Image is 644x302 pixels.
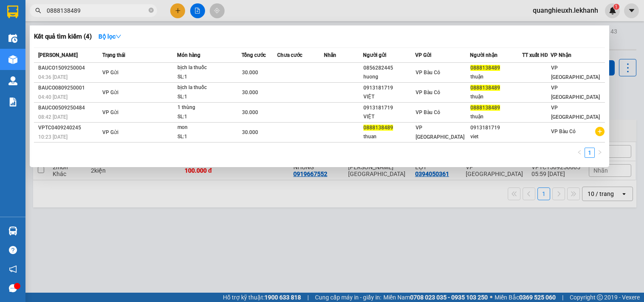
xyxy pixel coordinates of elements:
[38,103,100,112] div: BAUCO0509250484
[363,103,415,112] div: 0913181719
[149,8,154,13] span: close-circle
[38,84,100,92] div: BAUCO0809250001
[577,150,582,155] span: left
[177,132,241,142] div: SL: 1
[597,150,602,155] span: right
[363,125,393,131] span: 0888138489
[102,109,118,115] span: VP Gửi
[242,89,258,95] span: 30.000
[177,52,200,58] span: Món hàng
[585,148,595,158] li: 1
[470,132,522,141] div: viet
[149,7,154,15] span: close-circle
[38,123,100,132] div: VPTC0409240245
[277,52,302,58] span: Chưa cước
[522,52,548,58] span: TT xuất HĐ
[8,34,17,43] img: warehouse-icon
[242,70,258,75] span: 30.000
[595,148,605,158] button: right
[92,30,128,43] button: Bộ lọcdown
[8,55,17,64] img: warehouse-icon
[34,32,92,41] h3: Kết quả tìm kiếm ( 4 )
[574,148,585,158] li: Previous Page
[102,70,118,75] span: VP Gửi
[551,85,600,100] span: VP [GEOGRAPHIC_DATA]
[574,148,585,158] button: left
[177,123,241,132] div: mon
[98,33,121,40] strong: Bộ lọc
[363,84,415,92] div: 0913181719
[595,127,605,136] span: plus-circle
[35,8,41,14] span: search
[324,52,336,58] span: Nhãn
[102,52,125,58] span: Trạng thái
[38,94,67,100] span: 04:40 [DATE]
[415,52,431,58] span: VP Gửi
[7,6,18,18] img: logo-vxr
[38,114,67,120] span: 08:42 [DATE]
[38,64,100,73] div: BAUCO1509250004
[551,65,600,80] span: VP [GEOGRAPHIC_DATA]
[470,85,500,91] span: 0888138489
[470,105,500,111] span: 0888138489
[551,129,576,134] span: VP Bàu Cỏ
[177,103,241,112] div: 1 thùng
[416,109,440,115] span: VP Bàu Cỏ
[363,52,386,58] span: Người gửi
[177,92,241,102] div: SL: 1
[595,148,605,158] li: Next Page
[102,89,118,95] span: VP Gửi
[9,246,17,254] span: question-circle
[9,265,17,273] span: notification
[416,89,440,95] span: VP Bàu Cỏ
[177,73,241,82] div: SL: 1
[363,73,415,81] div: huong
[242,52,266,58] span: Tổng cước
[363,132,415,141] div: thuan
[177,112,241,122] div: SL: 1
[363,64,415,73] div: 0856282445
[38,52,78,58] span: [PERSON_NAME]
[470,123,522,132] div: 0913181719
[470,92,522,101] div: thuận
[470,112,522,121] div: thuận
[470,73,522,81] div: thuận
[416,70,440,75] span: VP Bàu Cỏ
[115,34,121,39] span: down
[47,6,147,15] input: Tìm tên, số ĐT hoặc mã đơn
[38,134,67,140] span: 10:23 [DATE]
[470,65,500,71] span: 0888138489
[38,74,67,80] span: 04:36 [DATE]
[551,52,571,58] span: VP Nhận
[177,83,241,92] div: bịch la thuốc
[8,76,17,85] img: warehouse-icon
[102,129,118,135] span: VP Gửi
[8,226,17,235] img: warehouse-icon
[9,284,17,292] span: message
[470,52,498,58] span: Người nhận
[363,92,415,101] div: VIỆT
[242,129,258,135] span: 30.000
[416,125,464,140] span: VP [GEOGRAPHIC_DATA]
[8,98,17,106] img: solution-icon
[585,148,594,157] a: 1
[242,109,258,115] span: 30.000
[363,112,415,121] div: VIỆT
[177,63,241,73] div: bịch la thuốc
[551,105,600,120] span: VP [GEOGRAPHIC_DATA]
